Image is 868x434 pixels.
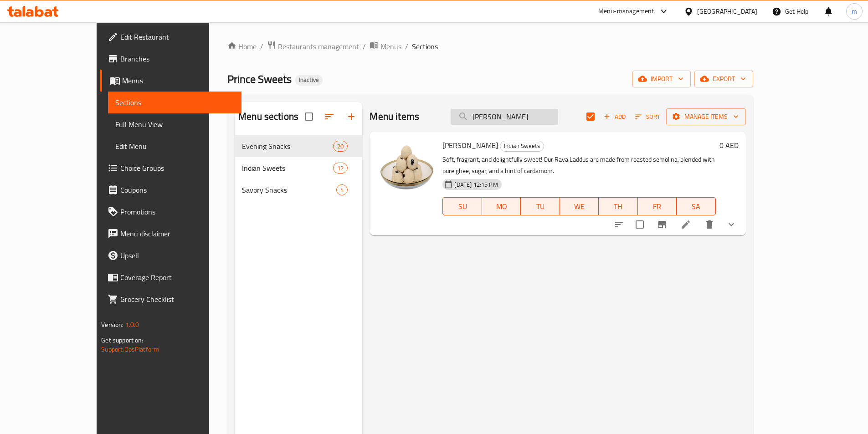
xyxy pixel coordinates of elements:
p: Soft, fragrant, and delightfully sweet! Our Rava Laddus are made from roasted semolina, blended w... [442,154,715,177]
span: 12 [334,164,347,173]
li: / [363,41,366,52]
span: FR [642,200,673,213]
div: Inactive [295,75,323,86]
div: [GEOGRAPHIC_DATA] [697,6,757,16]
a: Restaurants management [267,41,359,52]
span: Sort [635,112,660,122]
span: import [640,73,683,85]
span: Version: [101,319,123,331]
span: Sections [412,41,438,52]
h2: Menu sections [238,110,298,123]
span: Menus [122,75,234,86]
button: Add [600,110,629,124]
span: Edit Restaurant [120,31,234,42]
div: Menu-management [598,6,654,17]
a: Coupons [100,179,241,201]
img: Rava Laddu [377,139,435,197]
nav: Menu sections [235,132,362,204]
span: Get support on: [101,334,143,346]
a: Full Menu View [108,113,241,135]
button: delete [699,214,720,235]
span: Choice Groups [120,163,234,174]
div: Evening Snacks20 [235,135,362,157]
button: TH [599,197,637,215]
a: Coverage Report [100,266,241,288]
span: [PERSON_NAME] [442,138,498,152]
button: FR [638,197,677,215]
span: Sections [115,97,234,108]
span: Select to update [630,215,649,234]
a: Choice Groups [100,157,241,179]
span: 1.0.0 [125,319,139,331]
li: / [260,41,263,52]
button: Branch-specific-item [651,214,673,235]
button: WE [560,197,599,215]
span: SA [680,200,712,213]
span: Promotions [120,206,234,217]
span: WE [564,200,595,213]
span: Upsell [120,250,234,261]
input: search [451,109,558,125]
button: SA [677,197,715,215]
span: Menu disclaimer [120,228,234,239]
span: Menus [380,41,401,52]
a: Upsell [100,245,241,266]
svg: Show Choices [726,219,737,230]
li: / [405,41,408,52]
span: MO [486,200,517,213]
span: Savory Snacks [242,184,336,195]
button: Sort [633,110,663,124]
span: Edit Menu [115,141,234,152]
button: export [694,71,753,87]
button: sort-choices [608,214,630,235]
span: Coverage Report [120,272,234,283]
span: SU [447,200,478,213]
button: SU [442,197,482,215]
span: TH [602,200,634,213]
span: Manage items [673,111,739,123]
span: 20 [334,142,347,151]
a: Edit Menu [108,135,241,157]
div: items [333,141,348,152]
nav: breadcrumb [227,41,753,52]
button: MO [482,197,521,215]
span: TU [524,200,556,213]
a: Home [227,41,257,52]
a: Menus [100,70,241,92]
a: Edit Restaurant [100,26,241,48]
span: Prince Sweets [227,69,292,89]
div: Indian Sweets12 [235,157,362,179]
a: Menus [370,41,401,52]
div: Savory Snacks4 [235,179,362,201]
a: Edit menu item [680,219,691,230]
span: Grocery Checklist [120,294,234,305]
span: Add item [600,110,629,124]
button: TU [521,197,560,215]
a: Menu disclaimer [100,223,241,245]
a: Support.OpsPlatform [101,343,159,355]
span: Indian Sweets [500,141,544,151]
button: Manage items [666,108,746,125]
h6: 0 AED [719,139,739,152]
span: m [852,6,857,16]
a: Grocery Checklist [100,288,241,310]
a: Branches [100,48,241,70]
span: Coupons [120,184,234,195]
span: Evening Snacks [242,141,333,152]
span: Restaurants management [278,41,359,52]
span: 4 [337,186,347,194]
h2: Menu items [370,110,419,123]
span: export [702,73,746,85]
span: [DATE] 12:15 PM [451,180,501,189]
span: Full Menu View [115,119,234,130]
button: show more [720,214,742,235]
span: Inactive [295,76,323,84]
button: import [632,71,691,87]
span: Add [602,112,627,122]
span: Branches [120,53,234,64]
a: Promotions [100,201,241,223]
a: Sections [108,92,241,113]
span: Indian Sweets [242,163,333,174]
